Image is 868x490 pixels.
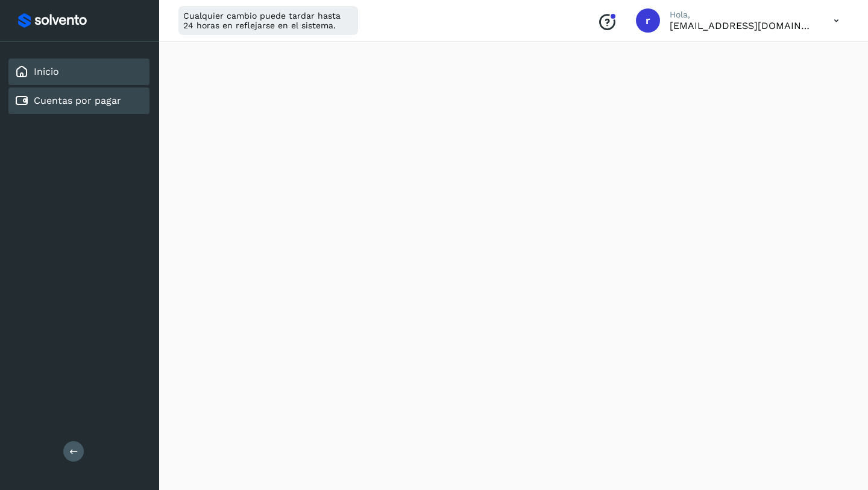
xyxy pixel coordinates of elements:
[178,6,358,35] div: Cualquier cambio puede tardar hasta 24 horas en reflejarse en el sistema.
[8,87,149,114] div: Cuentas por pagar
[670,20,814,31] p: rbp@tlbtransportes.mx
[34,66,59,77] a: Inicio
[670,10,814,20] p: Hola,
[8,59,149,85] div: Inicio
[34,95,121,106] a: Cuentas por pagar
